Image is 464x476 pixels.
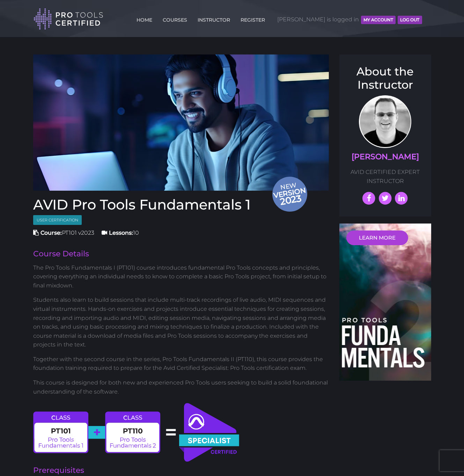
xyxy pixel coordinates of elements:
p: This course is designed for both new and experienced Pro Tools users seeking to build a solid fou... [33,378,329,396]
a: INSTRUCTOR [196,13,232,24]
img: AVID Expert Instructor, Professor Scott Beckett profile photo [359,95,411,148]
span: User Certification [33,215,82,225]
span: PT101 v2023 [33,229,94,236]
a: Newversion 2023 [33,54,329,191]
span: [PERSON_NAME] is logged in [277,9,422,30]
strong: Course: [40,229,62,236]
span: version [272,188,307,197]
span: New [272,181,309,208]
img: Pro Tools Certified Logo [34,8,103,30]
button: MY ACCOUNT [361,16,396,24]
p: AVID CERTIFIED EXPERT INSTRUCTOR [346,168,424,185]
p: The Pro Tools Fundamentals I (PT101) course introduces fundamental Pro Tools concepts and princip... [33,263,329,290]
p: Students also learn to build sessions that include multi-track recordings of live audio, MIDI seq... [33,295,329,349]
h3: About the Instructor [346,65,424,92]
h1: AVID Pro Tools Fundamentals 1 [33,198,329,212]
a: REGISTER [239,13,267,24]
button: Log Out [398,16,422,24]
a: HOME [135,13,154,24]
img: Avid certified specialist learning path graph [33,402,240,463]
strong: Lessons: [109,229,133,236]
a: COURSES [161,13,189,24]
span: 10 [102,229,139,236]
h2: Course Details [33,250,329,258]
span: 2023 [272,191,309,208]
a: LEARN MORE [346,230,408,245]
img: Pro tools certified Fundamentals 1 Course cover [33,54,329,191]
p: Together with the second course in the series, Pro Tools Fundamentals II (PT110), this course pro... [33,355,329,373]
a: [PERSON_NAME] [352,152,419,161]
h2: Prerequisites [33,467,329,474]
